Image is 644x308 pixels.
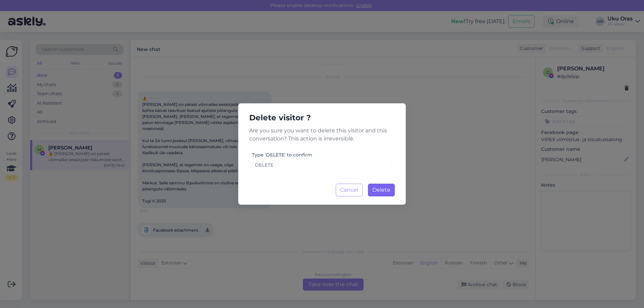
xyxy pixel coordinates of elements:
h5: Delete visitor ? [244,112,400,124]
button: Cancel [336,184,363,196]
span: Delete [372,187,390,193]
button: Delete [368,184,395,196]
p: Are you sure you want to delete this visitor and this conversation? This action is irreversible. [244,127,400,143]
label: Type 'DELETE' to confirm [252,151,312,159]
